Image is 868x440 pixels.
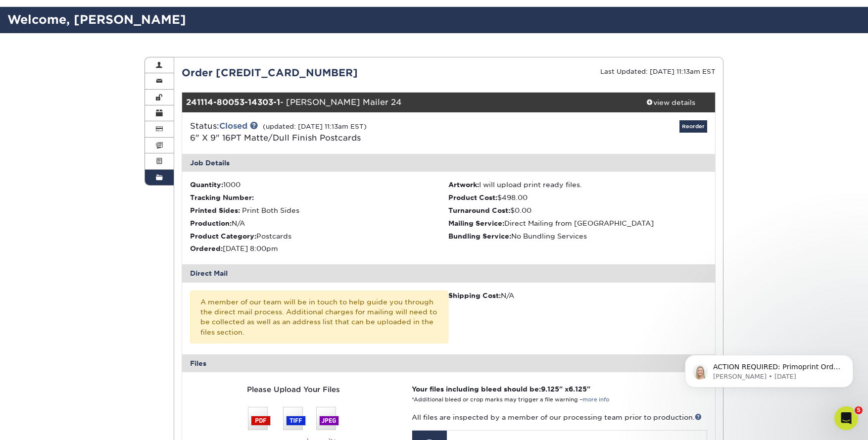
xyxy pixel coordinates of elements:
div: - [PERSON_NAME] Mailer 24 [182,93,627,112]
li: N/A [190,218,449,228]
li: $498.00 [448,193,707,202]
div: N/A [448,291,707,300]
li: 1000 [190,180,449,190]
strong: Tracking Number: [190,194,254,201]
strong: Printed Sides: [190,206,240,214]
a: Closed [219,121,247,131]
a: more info [582,396,609,403]
div: Files [182,354,716,372]
strong: Product Cost: [448,194,497,201]
div: Status: [183,120,537,144]
strong: Mailing Service: [448,219,504,227]
a: 6" X 9" 16PT Matte/Dull Finish Postcards [190,133,361,143]
small: (updated: [DATE] 11:13am EST) [263,123,367,130]
iframe: Intercom notifications message [670,334,868,403]
strong: Artwork: [448,181,479,189]
li: No Bundling Services [448,231,707,241]
img: We accept: PSD, TIFF, or JPEG (JPG) [248,407,339,430]
p: All files are inspected by a member of our processing team prior to production. [412,412,707,422]
div: Order [CREDIT_CARD_NUMBER] [174,65,449,80]
span: 5 [855,406,863,414]
li: $0.00 [448,205,707,215]
div: Please Upload Your Files [190,384,397,395]
div: view details [626,98,715,107]
span: 9.125 [541,385,559,393]
small: Last Updated: [DATE] 11:13am EST [600,68,716,75]
strong: Quantity: [190,181,223,189]
a: Reorder [679,120,707,133]
strong: Ordered: [190,244,223,252]
span: 6.125 [569,385,587,393]
span: Print Both Sides [242,206,299,214]
small: *Additional bleed or crop marks may trigger a file warning – [412,396,609,403]
li: Direct Mailing from [GEOGRAPHIC_DATA] [448,218,707,228]
div: Job Details [182,154,716,172]
strong: Shipping Cost: [448,292,501,299]
strong: Bundling Service: [448,232,511,240]
div: Direct Mail [182,264,716,282]
div: A member of our team will be in touch to help guide you through the direct mail process. Addition... [190,291,449,344]
a: view details [626,93,715,112]
li: Postcards [190,231,449,241]
strong: Production: [190,219,232,227]
strong: Turnaround Cost: [448,206,510,214]
li: I will upload print ready files. [448,180,707,190]
strong: Product Category: [190,232,256,240]
strong: Your files including bleed should be: " x " [412,385,590,393]
li: [DATE] 8:00pm [190,244,449,253]
iframe: Intercom live chat [834,406,858,430]
strong: 241114-80053-14303-1 [186,98,280,107]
